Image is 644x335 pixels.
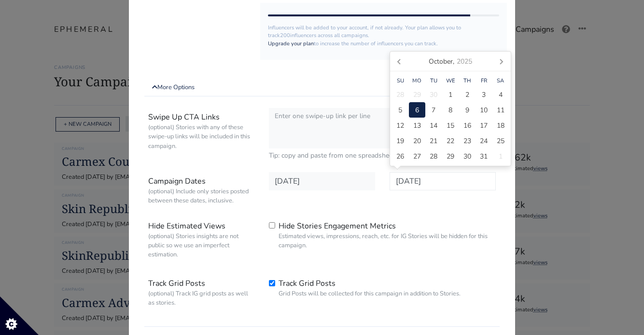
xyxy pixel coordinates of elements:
[430,121,437,131] span: 14
[396,136,404,146] span: 19
[425,77,442,85] div: Tu
[430,90,437,100] span: 30
[260,3,507,60] div: Influencers will be added to your account, if not already. Your plan allows you to track influenc...
[425,54,476,69] div: October,
[269,222,275,228] input: Hide Stories Engagement MetricsEstimated views, impressions, reach, etc. for IG Stories will be h...
[480,121,488,131] span: 17
[398,105,402,115] span: 5
[480,105,488,115] span: 10
[480,151,488,161] span: 31
[442,77,459,85] div: We
[463,136,471,146] span: 23
[430,136,437,146] span: 21
[459,77,476,85] div: Th
[448,105,452,115] span: 8
[432,105,435,115] span: 7
[476,77,492,85] div: Fr
[141,274,262,311] label: Track Grid Posts
[413,90,421,100] span: 29
[268,40,499,48] p: to increase the number of influencers you can track.
[396,151,404,161] span: 26
[447,121,454,131] span: 15
[482,90,486,100] span: 3
[279,289,461,298] small: Grid Posts will be collected for this campaign in addition to Stories.
[430,151,437,161] span: 28
[268,40,314,47] a: Upgrade your plan
[497,121,504,131] span: 18
[413,136,421,146] span: 20
[415,105,419,115] span: 6
[269,150,496,161] small: Tip: copy and paste from one spreadsheet column.
[148,187,254,205] small: (optional) Include only stories posted between these dates, inclusive.
[409,77,426,85] div: Mo
[141,217,262,263] label: Hide Estimated Views
[480,136,488,146] span: 24
[413,121,421,131] span: 13
[396,121,404,131] span: 12
[269,172,375,190] input: Date in YYYY-MM-DD format
[497,136,504,146] span: 25
[141,108,262,161] label: Swipe Up CTA Links
[447,151,454,161] span: 29
[279,278,461,298] label: Track Grid Posts
[457,56,472,67] i: 2025
[465,105,469,115] span: 9
[279,232,496,250] small: Estimated views, impressions, reach, etc. for IG Stories will be hidden for this campaign.
[497,105,504,115] span: 11
[390,172,496,190] input: Date in YYYY-MM-DD format
[465,90,469,100] span: 2
[148,289,254,308] small: (optional) Track IG grid posts as well as stories.
[413,151,421,161] span: 27
[279,220,496,250] label: Hide Stories Engagement Metrics
[396,90,404,100] span: 28
[148,232,254,260] small: (optional) Stories insights are not public so we use an imperfect estimation.
[463,151,471,161] span: 30
[492,77,509,85] div: Sa
[141,172,262,209] label: Campaign Dates
[392,77,409,85] div: Su
[463,121,471,131] span: 16
[269,280,275,286] input: Track Grid PostsGrid Posts will be collected for this campaign in addition to Stories.
[148,123,254,151] small: (optional) Stories with any of these swipe-up links will be included in this campaign.
[499,151,503,161] span: 1
[447,136,454,146] span: 22
[499,90,503,100] span: 4
[144,79,500,96] a: More Options
[448,90,452,100] span: 1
